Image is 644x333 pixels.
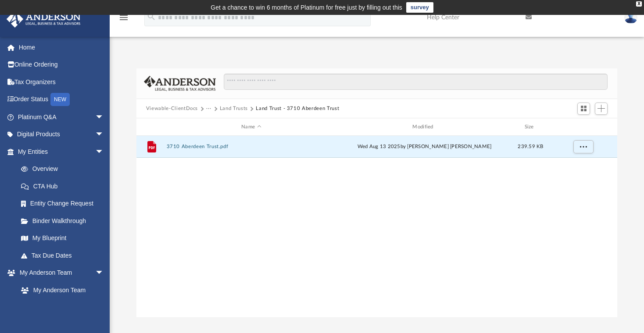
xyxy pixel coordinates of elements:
[220,105,248,113] button: Land Trusts
[6,264,113,282] a: My Anderson Teamarrow_drop_down
[146,105,198,113] button: Viewable-ClientDocs
[340,143,509,151] div: Wed Aug 13 2025 by [PERSON_NAME] [PERSON_NAME]
[95,143,113,161] span: arrow_drop_down
[406,2,433,13] a: survey
[206,105,212,113] button: ···
[518,144,543,149] span: 239.59 KB
[118,17,129,23] a: menu
[211,2,402,13] div: Get a chance to win 6 months of Platinum for free just by filling out this
[6,39,117,56] a: Home
[12,212,117,230] a: Binder Walkthrough
[513,123,548,131] div: Size
[6,143,117,160] a: My Entitiesarrow_drop_down
[6,56,117,74] a: Online Ordering
[12,230,113,247] a: My Blueprint
[147,12,156,21] i: search
[6,126,117,143] a: Digital Productsarrow_drop_down
[118,12,129,23] i: menu
[624,11,637,24] img: User Pic
[12,160,117,178] a: Overview
[12,281,108,299] a: My Anderson Team
[12,247,117,264] a: Tax Due Dates
[552,123,613,131] div: id
[136,136,617,317] div: grid
[12,195,117,213] a: Entity Change Request
[256,105,339,113] button: Land Trust - 3710 Aberdeen Trust
[6,108,117,126] a: Platinum Q&Aarrow_drop_down
[224,74,608,90] input: Search files and folders
[166,123,336,131] div: Name
[573,140,593,153] button: More options
[4,11,83,28] img: Anderson Advisors Platinum Portal
[166,144,336,150] button: 3710 Aberdeen Trust.pdf
[6,73,117,91] a: Tax Organizers
[595,103,608,115] button: Add
[50,93,70,106] div: NEW
[577,103,590,115] button: Switch to Grid View
[636,1,642,7] div: close
[340,123,509,131] div: Modified
[140,123,162,131] div: id
[95,108,113,126] span: arrow_drop_down
[95,264,113,282] span: arrow_drop_down
[12,299,113,316] a: Anderson System
[12,177,117,195] a: CTA Hub
[95,126,113,144] span: arrow_drop_down
[6,91,117,109] a: Order StatusNEW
